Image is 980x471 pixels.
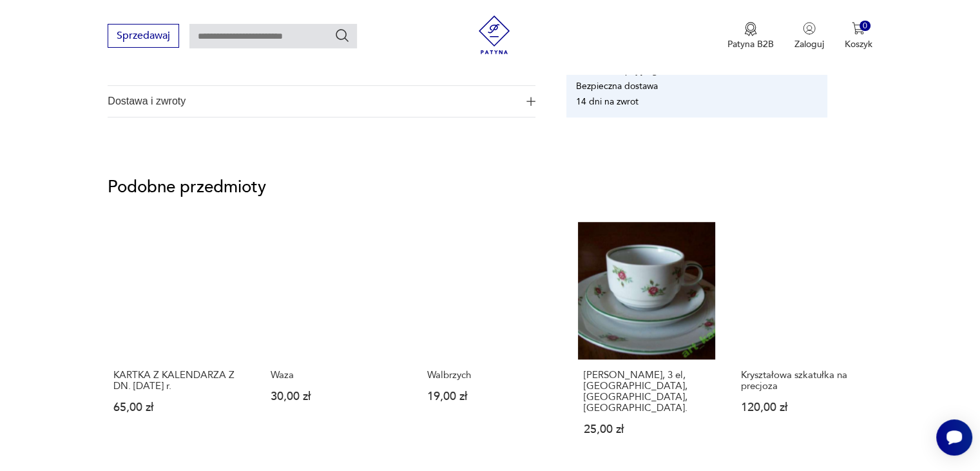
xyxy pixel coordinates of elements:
img: Patyna - sklep z meblami i dekoracjami vintage [475,15,514,54]
p: 120,00 zł [740,402,866,413]
iframe: Smartsupp widget button [936,419,972,456]
button: Zaloguj [794,22,824,50]
a: WazaWaza30,00 zł [265,222,402,460]
button: 0Koszyk [845,22,872,50]
p: [PERSON_NAME], 3 el, [GEOGRAPHIC_DATA], [GEOGRAPHIC_DATA], [GEOGRAPHIC_DATA]. [584,370,709,414]
p: 65,00 zł [113,402,239,413]
a: WalbrzychWalbrzych19,00 zł [421,222,559,460]
li: 14 dni na zwrot [576,95,639,108]
p: 19,00 zł [427,391,553,402]
a: Ikona medaluPatyna B2B [727,22,774,50]
p: Patyna B2B [727,38,774,50]
p: 25,00 zł [584,424,709,435]
p: 30,00 zł [271,391,396,402]
a: KARTKA Z KALENDARZA Z DN. 10.07.76 r.KARTKA Z KALENDARZA Z DN. [DATE] r.65,00 zł [108,222,245,460]
p: Podobne przedmioty [108,179,872,195]
p: Walbrzych [427,370,553,381]
div: 0 [860,21,870,32]
img: Ikona plusa [526,97,535,106]
p: Waza [271,370,396,381]
a: Kryształowa szkatułka na precjozaKryształowa szkatułka na precjoza120,00 zł [735,222,872,460]
span: Dostawa i zwroty [108,86,517,117]
img: Ikona koszyka [852,22,865,35]
p: KARTKA Z KALENDARZA Z DN. [DATE] r. [113,370,239,392]
li: Bezpieczna dostawa [576,80,658,92]
p: Zaloguj [794,38,824,50]
button: Szukaj [334,28,350,43]
img: Ikona medalu [744,22,757,36]
p: Kryształowa szkatułka na precjoza [740,370,866,392]
p: Koszyk [845,38,872,50]
button: Ikona plusaDostawa i zwroty [108,86,535,117]
button: Sprzedawaj [108,24,179,48]
a: Zestaw Sniadaniowy, 3 el, Mitterteich, Bawaria, Germany.[PERSON_NAME], 3 el, [GEOGRAPHIC_DATA], [... [578,222,715,460]
button: Patyna B2B [727,22,774,50]
img: Ikonka użytkownika [803,22,816,35]
a: Sprzedawaj [108,32,179,41]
